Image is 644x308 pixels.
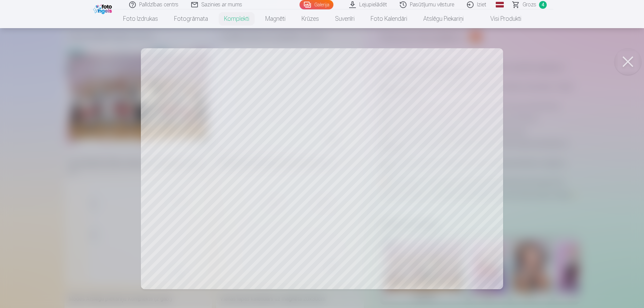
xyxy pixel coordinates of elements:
[216,9,257,28] a: Komplekti
[523,1,536,9] span: Grozs
[166,9,216,28] a: Fotogrāmata
[93,3,114,14] img: /fa1
[539,1,547,9] span: 4
[363,9,415,28] a: Foto kalendāri
[293,9,327,28] a: Krūzes
[257,9,293,28] a: Magnēti
[472,9,529,28] a: Visi produkti
[115,9,166,28] a: Foto izdrukas
[415,9,472,28] a: Atslēgu piekariņi
[327,9,363,28] a: Suvenīri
